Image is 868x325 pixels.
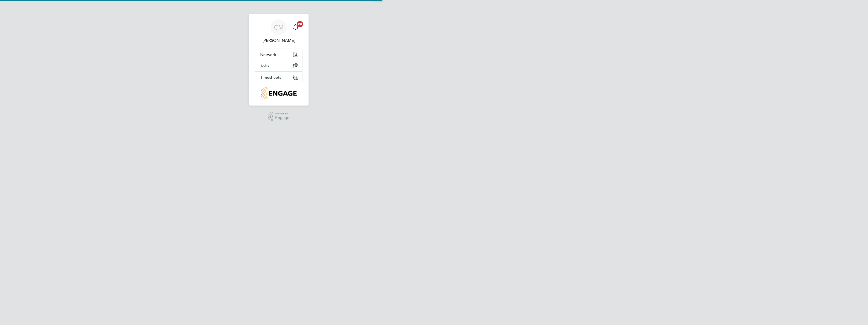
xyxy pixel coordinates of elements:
img: countryside-properties-logo-retina.png [261,87,296,99]
span: CM [274,24,284,31]
span: Jobs [260,64,269,68]
nav: Main navigation [249,14,309,106]
button: Network [255,49,302,60]
button: Jobs [255,60,302,71]
a: Powered byEngage [268,112,290,121]
span: Network [260,52,276,57]
span: Engage [275,116,289,120]
button: Timesheets [255,72,302,83]
span: Timesheets [260,75,281,80]
a: Go to home page [255,87,302,99]
span: 20 [297,21,303,27]
a: CM[PERSON_NAME] [255,19,302,44]
span: Powered by [275,112,289,116]
a: 20 [291,19,301,35]
span: Calum Madden [255,37,302,44]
